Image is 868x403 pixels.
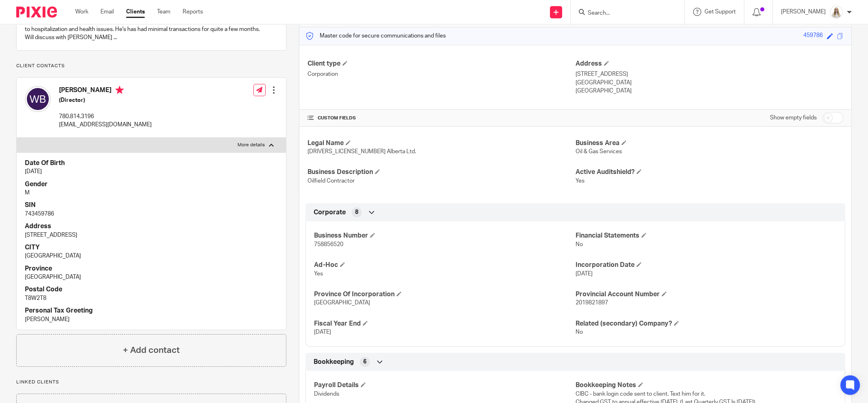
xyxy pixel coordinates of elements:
[25,285,278,294] h4: Postal Code
[576,261,837,269] h4: Incorporation Date
[781,8,826,16] p: [PERSON_NAME]
[576,319,837,328] h4: Related (secondary) Company?
[704,9,736,15] span: Get Support
[25,315,278,324] p: [PERSON_NAME]
[576,139,843,148] h4: Business Area
[576,290,837,299] h4: Provincial Account Number
[314,242,343,247] span: 758856520
[25,180,278,189] h4: Gender
[25,264,278,273] h4: Province
[363,358,366,366] span: 6
[25,243,278,252] h4: CITY
[16,7,57,18] img: Pixie
[314,271,323,277] span: Yes
[314,300,370,306] span: [GEOGRAPHIC_DATA]
[157,8,170,16] a: Team
[314,391,339,397] span: Dividends
[16,379,286,385] p: Linked clients
[183,8,203,16] a: Reports
[308,115,575,121] h4: CUSTOM FIELDS
[308,59,575,68] h4: Client type
[25,273,278,281] p: [GEOGRAPHIC_DATA]
[25,252,278,260] p: [GEOGRAPHIC_DATA]
[25,86,51,112] img: svg%3E
[576,70,843,78] p: [STREET_ADDRESS]
[238,142,265,148] p: More details
[770,114,817,122] label: Show empty fields
[314,208,346,217] span: Corporate
[576,178,584,184] span: Yes
[59,86,152,96] h4: [PERSON_NAME]
[314,290,575,299] h4: Province Of Incorporation
[59,112,152,121] p: 780.814.3196
[25,167,278,176] p: [DATE]
[314,381,575,390] h4: Payroll Details
[123,344,180,357] h4: + Add contact
[576,231,837,240] h4: Financial Statements
[314,329,331,335] span: [DATE]
[576,149,622,154] span: Oil & Gas Services
[25,231,278,239] p: [STREET_ADDRESS]
[116,86,124,94] i: Primary
[355,208,358,216] span: 8
[587,10,660,17] input: Search
[25,159,278,167] h4: Date Of Birth
[25,189,278,197] p: M
[25,201,278,209] h4: SIN
[576,242,583,247] span: No
[16,63,286,69] p: Client contacts
[305,32,446,40] p: Master code for secure communications and files
[100,8,114,16] a: Email
[576,87,843,95] p: [GEOGRAPHIC_DATA]
[314,261,575,269] h4: Ad-Hoc
[803,31,823,41] div: 459786
[25,294,278,302] p: T8W2T8
[59,121,152,129] p: [EMAIL_ADDRESS][DOMAIN_NAME]
[830,6,843,19] img: Headshot%2011-2024%20white%20background%20square%202.JPG
[314,319,575,328] h4: Fiscal Year End
[308,149,416,154] span: [DRIVERS_LICENSE_NUMBER] Alberta Ltd.
[25,222,278,231] h4: Address
[576,329,583,335] span: No
[576,271,593,277] span: [DATE]
[75,8,88,16] a: Work
[308,178,355,184] span: Oilfield Contractor
[308,70,575,78] p: Corporation
[576,168,843,176] h4: Active Auditshield?
[25,306,278,315] h4: Personal Tax Greeting
[308,168,575,176] h4: Business Description
[314,358,354,366] span: Bookkeeping
[126,8,145,16] a: Clients
[576,300,608,306] span: 2019821897
[59,96,152,104] h5: (Director)
[308,139,575,148] h4: Legal Name
[576,381,837,390] h4: Bookkeeping Notes
[576,59,843,68] h4: Address
[25,210,278,218] p: 743459786
[314,231,575,240] h4: Business Number
[576,79,843,87] p: [GEOGRAPHIC_DATA]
